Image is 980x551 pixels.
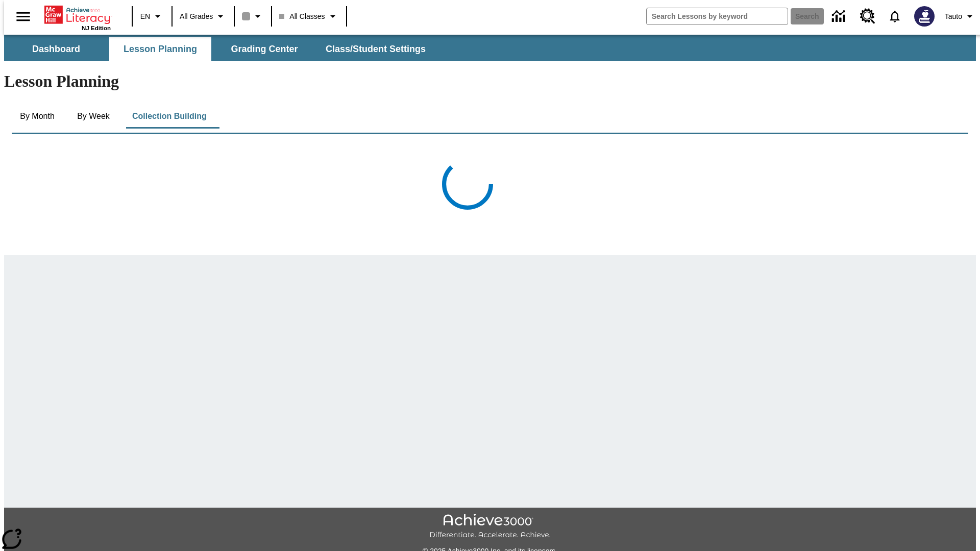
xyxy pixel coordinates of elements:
[826,3,854,31] a: Data Center
[854,3,881,30] a: Resource Center, Will open in new tab
[109,37,211,61] button: Lesson Planning
[231,43,298,55] span: Grading Center
[44,4,111,31] div: Home
[136,7,168,26] button: Language: EN, Select a language
[124,43,197,55] span: Lesson Planning
[326,43,426,55] span: Class/Student Settings
[82,25,111,31] span: NJ Edition
[4,72,976,91] h1: Lesson Planning
[908,3,941,30] button: Select a new avatar
[317,37,434,61] button: Class/Student Settings
[4,35,976,61] div: SubNavbar
[881,3,908,30] a: Notifications
[140,11,150,22] span: EN
[68,104,119,129] button: By Week
[914,6,935,27] img: Avatar
[176,7,231,26] button: Grade: All Grades, Select a grade
[124,104,215,129] button: Collection Building
[12,104,63,129] button: By Month
[32,43,80,55] span: Dashboard
[945,11,962,22] span: Tauto
[279,11,325,22] span: All Classes
[5,37,107,61] button: Dashboard
[8,2,38,32] button: Open side menu
[4,37,435,61] div: SubNavbar
[647,8,788,24] input: search field
[44,5,111,25] a: Home
[429,514,551,540] img: Achieve3000 Differentiate Accelerate Achieve
[275,7,342,26] button: Class: All Classes, Select your class
[180,11,213,22] span: All Grades
[941,7,980,26] button: Profile/Settings
[213,37,315,61] button: Grading Center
